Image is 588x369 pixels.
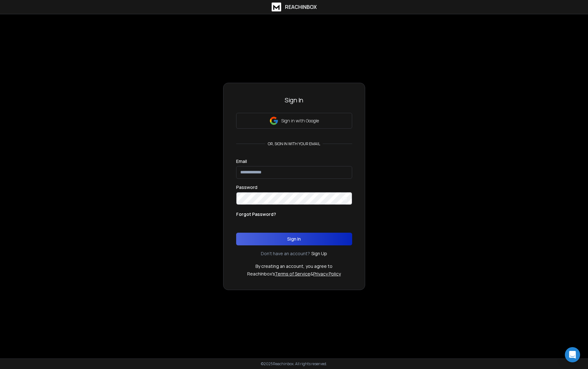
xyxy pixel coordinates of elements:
[255,263,333,269] p: By creating an account, you agree to
[236,211,276,217] p: Forgot Password?
[236,233,352,245] button: Sign In
[236,185,257,190] label: Password
[247,271,341,277] p: ReachInbox's &
[261,361,327,366] p: © 2025 Reachinbox. All rights reserved.
[311,250,327,257] a: Sign Up
[281,118,319,124] p: Sign in with Google
[236,113,352,129] button: Sign in with Google
[313,271,341,277] a: Privacy Policy
[236,159,247,164] label: Email
[261,250,310,257] p: Don't have an account?
[275,271,310,277] a: Terms of Service
[565,347,580,362] div: Open Intercom Messenger
[285,3,317,11] h1: ReachInbox
[272,3,281,11] img: logo
[265,141,323,146] p: or, sign in with your email
[272,3,317,11] a: ReachInbox
[236,96,352,105] h3: Sign In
